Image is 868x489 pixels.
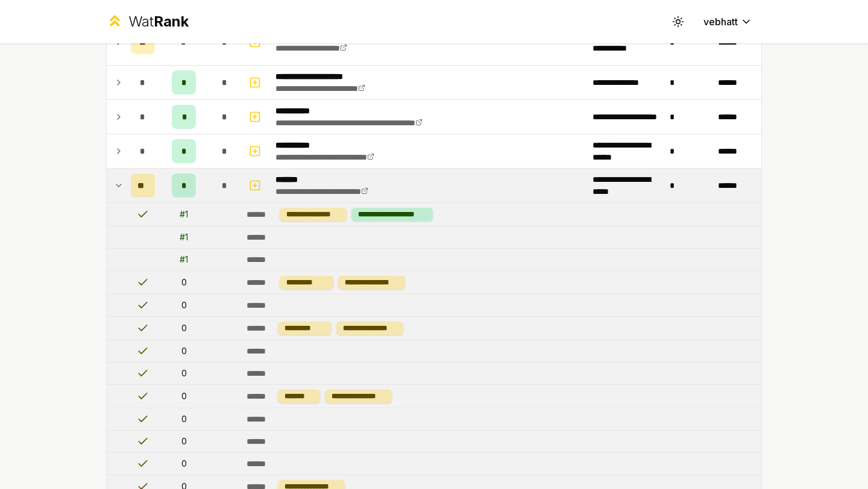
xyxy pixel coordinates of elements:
[160,340,208,362] td: 0
[160,317,208,340] td: 0
[160,431,208,452] td: 0
[180,231,188,243] div: # 1
[160,271,208,294] td: 0
[160,385,208,408] td: 0
[160,408,208,430] td: 0
[694,11,762,33] button: vebhatt
[128,12,189,31] div: Wat
[160,453,208,475] td: 0
[180,208,188,220] div: # 1
[703,14,738,29] span: vebhatt
[154,13,189,30] span: Rank
[180,254,188,266] div: # 1
[160,294,208,316] td: 0
[160,363,208,384] td: 0
[106,12,189,31] a: WatRank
